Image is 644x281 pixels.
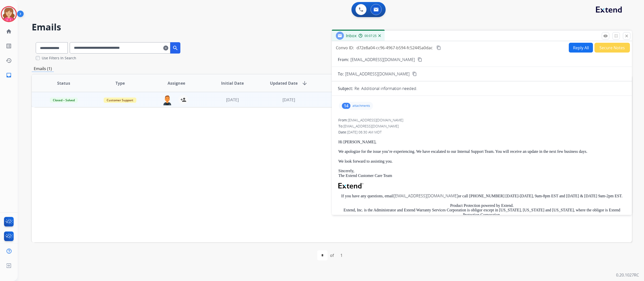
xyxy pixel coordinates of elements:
[302,80,308,86] mat-icon: arrow_downward
[418,57,422,62] mat-icon: content_copy
[412,72,417,76] mat-icon: content_copy
[614,34,618,38] mat-icon: fullscreen
[172,45,178,51] mat-icon: search
[594,43,630,53] button: Secure Notes
[365,34,377,38] span: 00:07:25
[394,193,458,199] a: [EMAIL_ADDRESS][DOMAIN_NAME]
[603,34,608,38] mat-icon: remove_red_eye
[338,194,625,198] p: If you have any questions, email or call [PHONE_NUMBER] [DATE]-[DATE], 9am-8pm EST and [DATE] & [...
[330,252,334,258] div: of
[32,22,632,32] h2: Emails
[338,159,625,164] p: We look forward to assisting you.
[338,140,625,144] p: Hi [PERSON_NAME],
[6,58,12,64] mat-icon: history
[346,33,356,38] span: Inbox
[616,272,639,278] p: 0.20.1027RC
[226,97,239,103] span: [DATE]
[336,250,347,260] div: 1
[2,7,16,21] img: avatar
[352,104,370,108] p: attachments
[354,85,417,91] p: Re: Additional information needed.
[42,56,76,61] label: Use Filters In Search
[338,118,625,123] div: From:
[6,43,12,49] mat-icon: list_alt
[356,45,433,51] span: d72e8a04-cc96-4967-b594-fc52445a0dac
[338,169,625,178] p: Sincerely, The Extend Customer Care Team
[350,57,415,63] p: [EMAIL_ADDRESS][DOMAIN_NAME]
[6,72,12,78] mat-icon: inbox
[338,149,625,154] p: We apologize for the issue you’re experiencing. We have escalated to our Internal Support Team. Y...
[343,124,399,128] span: [EMAIL_ADDRESS][DOMAIN_NAME]
[57,80,70,86] span: Status
[436,45,441,50] mat-icon: content_copy
[270,80,298,86] span: Updated Date
[336,45,354,51] p: Convo ID:
[6,28,12,34] mat-icon: home
[283,97,295,103] span: [DATE]
[338,130,625,135] div: Date:
[348,118,403,122] span: [EMAIL_ADDRESS][DOMAIN_NAME]
[338,183,364,189] img: Extend Logo
[338,124,625,129] div: To:
[342,103,350,109] div: 14
[338,203,625,226] p: Product Protection powered by Extend. Extend, Inc. is the Administrator and Extend Warranty Servi...
[115,80,125,86] span: Type
[162,95,172,105] img: agent-avatar
[338,71,344,77] p: To:
[50,98,78,103] span: Closed – Solved
[180,97,186,103] mat-icon: person_add
[338,85,353,91] p: Subject:
[624,34,629,38] mat-icon: close
[32,66,54,72] p: Emails (1)
[345,71,410,77] span: [EMAIL_ADDRESS][DOMAIN_NAME]
[221,80,244,86] span: Initial Date
[347,130,382,134] span: [DATE] 06:30 AM MDT
[163,45,168,51] mat-icon: clear
[104,98,136,103] span: Customer Support
[569,43,593,53] button: Reply All
[338,57,349,63] p: From:
[168,80,185,86] span: Assignee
